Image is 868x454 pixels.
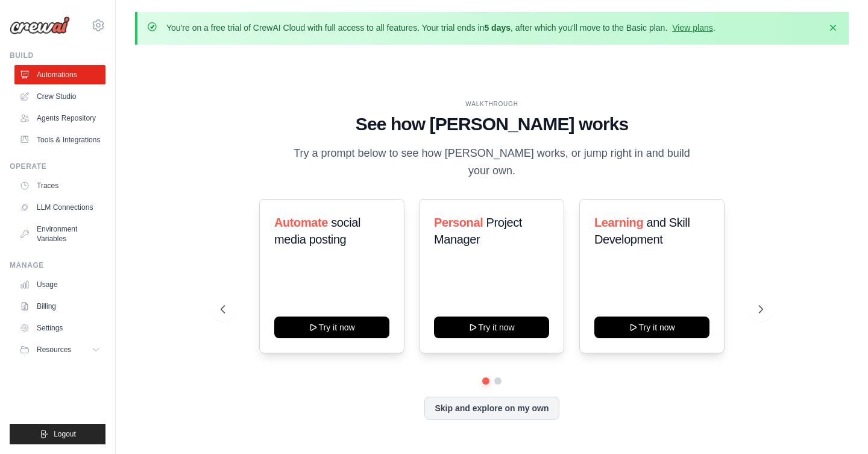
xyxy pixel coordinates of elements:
span: Personal [434,216,483,229]
a: Environment Variables [14,219,105,248]
a: LLM Connections [14,198,105,217]
p: You're on a free trial of CrewAI Cloud with full access to all features. Your trial ends in , aft... [166,22,715,34]
a: Automations [14,65,105,84]
button: Logout [10,424,105,444]
span: Resources [37,345,71,355]
a: Usage [14,275,105,294]
button: Skip and explore on my own [424,397,559,420]
a: Agents Repository [14,109,105,128]
button: Try it now [594,317,709,338]
span: and Skill Development [594,216,690,246]
span: Learning [594,216,643,229]
button: Resources [14,340,105,359]
div: Build [10,51,105,60]
button: Try it now [434,317,549,338]
img: Logo [10,16,70,34]
strong: 5 days [484,23,511,33]
a: Billing [14,297,105,316]
span: Logout [54,429,76,439]
button: Try it now [274,317,389,338]
div: Manage [10,260,105,270]
a: View plans [672,23,712,33]
div: Operate [10,162,105,171]
div: WALKTHROUGH [221,99,763,109]
span: Automate [274,216,328,229]
a: Tools & Integrations [14,130,105,150]
a: Traces [14,176,105,195]
h1: See how [PERSON_NAME] works [221,113,763,135]
p: Try a prompt below to see how [PERSON_NAME] works, or jump right in and build your own. [289,145,694,180]
a: Crew Studio [14,87,105,106]
a: Settings [14,318,105,338]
